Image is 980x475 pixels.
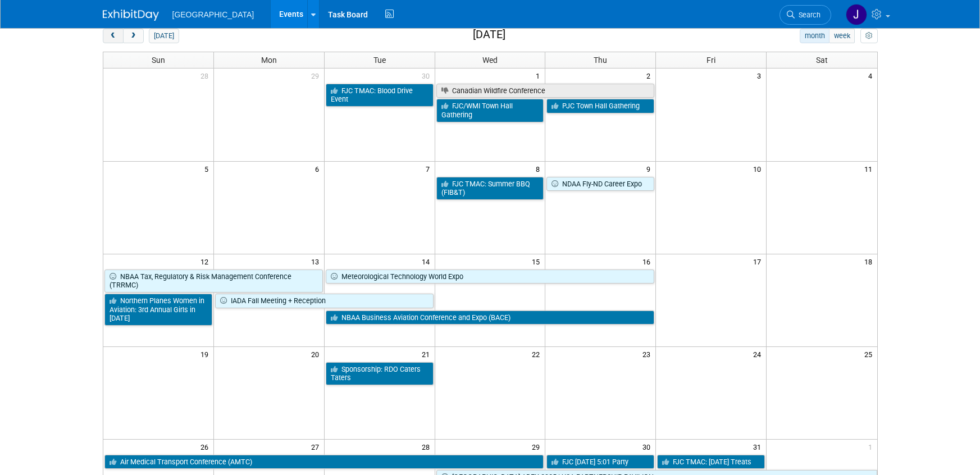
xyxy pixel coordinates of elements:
span: 5 [203,162,213,176]
span: 21 [421,347,435,361]
button: next [123,29,144,43]
span: 26 [199,440,213,454]
a: FJC TMAC: [DATE] Treats [657,455,765,469]
span: 28 [199,68,213,83]
a: NBAA Tax, Regulatory & Risk Management Conference (TRRMC) [104,270,323,293]
span: 20 [310,347,324,361]
a: Air Medical Transport Conference (AMTC) [104,455,544,469]
span: 28 [421,440,435,454]
a: FJC/WMI Town Hall Gathering [436,99,544,122]
span: 13 [310,254,324,268]
a: Meteorological Technology World Expo [326,270,655,284]
span: Sat [816,56,828,65]
span: Wed [482,56,498,65]
span: 10 [752,162,766,176]
button: month [800,29,829,43]
button: prev [103,29,124,43]
a: Northern Planes Women in Aviation: 3rd Annual Girls in [DATE] [104,294,212,326]
a: NDAA Fly-ND Career Expo [546,177,654,191]
a: IADA Fall Meeting + Reception [215,294,434,308]
span: 11 [863,162,877,176]
a: NBAA Business Aviation Conference and Expo (BACE) [326,310,655,325]
a: Search [780,5,831,25]
h2: [DATE] [473,29,505,41]
span: 29 [310,68,324,83]
span: 27 [310,440,324,454]
a: PJC Town Hall Gathering [546,99,654,113]
a: FJC TMAC: Blood Drive Event [326,84,434,107]
img: ExhibitDay [103,10,159,21]
span: 17 [752,254,766,268]
span: 16 [641,254,655,268]
span: 3 [756,68,766,83]
span: 4 [867,68,877,83]
span: 2 [645,68,655,83]
span: Tue [373,56,386,65]
span: 30 [421,68,435,83]
button: myCustomButton [860,29,877,43]
span: 15 [531,254,545,268]
span: [GEOGRAPHIC_DATA] [172,10,254,19]
a: Sponsorship: RDO Caters Taters [326,362,434,385]
a: Canadian Wildfire Conference [436,84,655,98]
i: Personalize Calendar [865,33,873,40]
span: 1 [535,68,545,83]
span: 7 [425,162,435,176]
span: 14 [421,254,435,268]
span: 22 [531,347,545,361]
span: 25 [863,347,877,361]
img: Jessica Belcher [846,4,867,25]
span: 29 [531,440,545,454]
span: 19 [199,347,213,361]
span: Fri [706,56,715,65]
button: week [829,29,855,43]
a: FJC TMAC: Summer BBQ (FIB&T) [436,177,544,200]
span: 9 [645,162,655,176]
span: 6 [314,162,324,176]
span: Thu [594,56,607,65]
span: 30 [641,440,655,454]
span: 12 [199,254,213,268]
span: 8 [535,162,545,176]
a: FJC [DATE] 5:01 Party [546,455,654,469]
span: Search [795,11,821,19]
button: [DATE] [149,29,179,43]
span: 24 [752,347,766,361]
span: 31 [752,440,766,454]
span: 23 [641,347,655,361]
span: Mon [261,56,277,65]
span: 1 [867,440,877,454]
span: Sun [152,56,165,65]
span: 18 [863,254,877,268]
